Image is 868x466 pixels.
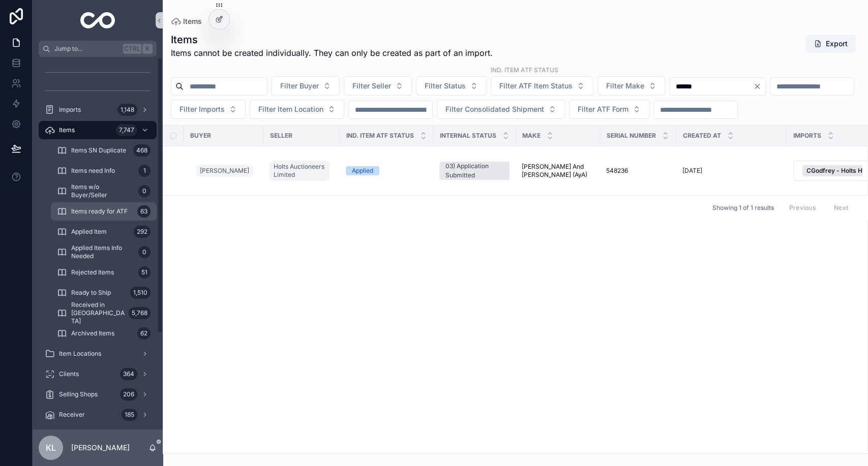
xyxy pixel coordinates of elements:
button: Select Button [272,76,340,96]
a: [PERSON_NAME] [196,163,257,179]
span: Filter ATF Item Status [499,81,573,91]
a: Applied Item292 [51,223,157,241]
span: Rejected Items [71,268,114,276]
span: Items need Info [71,167,115,175]
span: Created at [683,132,721,140]
a: Clients364 [39,365,157,383]
div: 51 [138,266,151,278]
span: Filter Seller [352,81,391,91]
a: Applied [346,166,427,175]
a: Archived Items62 [51,324,157,343]
span: Imports [793,132,821,140]
span: Received in [GEOGRAPHIC_DATA] [71,301,125,325]
div: 364 [120,368,137,380]
a: 03) Application Submitted [439,162,510,180]
a: 548236 [606,167,670,175]
span: Item Locations [59,350,101,358]
a: Items ready for ATF63 [51,202,157,221]
a: Item Locations [39,345,157,363]
span: K [143,45,152,53]
span: Imports [59,106,81,114]
div: 1 [138,165,151,177]
span: Buyer [190,132,211,140]
button: Select Button [344,76,412,96]
a: Items7,747 [39,121,157,139]
span: KL [46,442,56,454]
span: 548236 [606,167,628,175]
span: Ctrl [123,44,141,54]
div: 0 [138,246,151,258]
button: Export [805,35,856,53]
span: Filter Make [606,81,644,91]
a: Applied Items Info Needed0 [51,243,157,261]
a: [PERSON_NAME] [196,165,253,177]
div: 292 [134,226,151,238]
span: Serial Number [607,132,656,140]
a: Items [171,16,202,26]
img: App logo [80,12,115,28]
div: 0 [138,185,151,197]
span: Receiver [59,411,85,419]
span: Items ready for ATF [71,207,128,215]
div: 185 [122,409,137,421]
button: Select Button [437,100,565,119]
span: Make [522,132,541,140]
span: Applied Items Info Needed [71,244,134,260]
p: [DATE] [682,167,702,175]
a: Items need Info1 [51,162,157,180]
label: ind. Item ATF Status [491,65,558,74]
h1: Items [171,33,493,47]
div: 63 [137,205,151,218]
div: 1,510 [130,287,151,299]
button: Select Button [597,76,665,96]
button: Select Button [569,100,649,119]
button: Select Button [416,76,487,96]
span: Showing 1 of 1 results [712,204,773,212]
span: Items [59,126,75,134]
span: Ready to Ship [71,289,111,297]
button: Select Button [250,100,344,119]
span: Items cannot be created individually. They can only be created as part of an import. [171,47,493,59]
div: 7,747 [116,124,137,136]
button: Select Button [491,76,593,96]
span: Holts Auctioneers Limited [274,163,325,179]
a: Selling Shops206 [39,385,157,403]
a: Items w/o Buyer/Seller0 [51,182,157,200]
a: Items SN Duplicate468 [51,141,157,160]
div: Applied [352,166,373,175]
div: 5,768 [129,307,151,319]
span: Filter Buyer [280,81,319,91]
button: Select Button [171,100,246,119]
div: 03) Application Submitted [445,162,503,180]
a: Holts Auctioneers Limited [270,161,330,181]
a: Ready to Ship1,510 [51,284,157,302]
span: Filter Consolidated Shipment [445,104,544,114]
span: Filter Item Location [258,104,323,114]
span: Items [183,16,202,26]
div: 62 [137,327,151,339]
button: Clear [753,82,765,90]
span: Filter Imports [179,104,225,114]
a: [DATE] [682,167,781,175]
div: 206 [120,388,137,400]
a: Receiver185 [39,406,157,424]
span: Items SN Duplicate [71,146,126,154]
p: [PERSON_NAME] [71,443,130,453]
button: Jump to...CtrlK [39,41,157,57]
span: Archived Items [71,329,114,337]
span: Applied Item [71,228,107,236]
a: Holts Auctioneers Limited [270,159,334,183]
a: [PERSON_NAME] And [PERSON_NAME] (AyA) [522,163,594,179]
span: Filter Status [425,81,466,91]
span: Internal Status [440,132,496,140]
span: Jump to... [54,45,119,53]
span: Ind. Item ATF Status [346,132,414,140]
span: Clients [59,370,79,378]
span: [PERSON_NAME] [200,167,249,175]
div: 468 [133,144,151,157]
div: 1,148 [117,104,137,116]
a: Rejected Items51 [51,263,157,282]
a: Imports1,148 [39,101,157,119]
a: Received in [GEOGRAPHIC_DATA]5,768 [51,304,157,322]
